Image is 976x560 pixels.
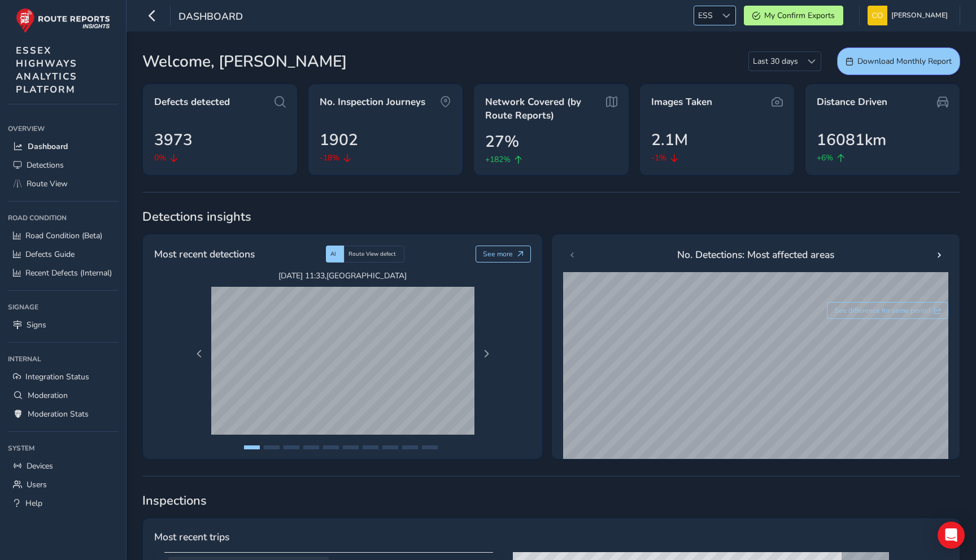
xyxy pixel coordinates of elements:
a: Signs [8,316,118,334]
a: Road Condition (Beta) [8,226,118,245]
div: Open Intercom Messenger [938,522,965,549]
span: Download Monthly Report [857,56,952,67]
div: Route View defect [344,246,404,262]
div: Road Condition [8,209,118,226]
a: Help [8,494,118,513]
span: 0% [154,152,166,164]
button: See more [476,246,531,262]
span: Route View [27,178,68,189]
span: Most recent trips [154,530,229,544]
span: No. Inspection Journeys [320,95,425,109]
button: Page 4 [303,445,319,449]
span: AI [330,250,336,258]
span: Most recent detections [154,247,255,261]
span: My Confirm Exports [764,10,835,21]
span: Distance Driven [817,95,887,109]
div: Overview [8,120,118,137]
button: Page 1 [244,445,260,449]
span: [DATE] 11:33 , [GEOGRAPHIC_DATA] [211,270,474,281]
div: System [8,440,118,457]
button: Page 6 [343,445,359,449]
a: Moderation Stats [8,405,118,423]
button: Previous Page [191,346,207,362]
span: Help [25,498,42,509]
button: Page 8 [382,445,398,449]
button: [PERSON_NAME] [868,6,952,25]
span: Route View defect [348,250,396,258]
button: Page 7 [363,445,378,449]
span: ESSEX HIGHWAYS ANALYTICS PLATFORM [16,44,77,96]
a: Route View [8,174,118,193]
div: Internal [8,351,118,368]
a: Moderation [8,386,118,405]
span: Users [27,479,47,490]
span: Last 30 days [749,52,802,71]
span: Devices [27,461,53,471]
span: Inspections [142,492,960,509]
span: Detections [27,160,64,170]
img: rr logo [16,8,110,33]
span: Detections insights [142,208,960,225]
button: My Confirm Exports [744,6,843,25]
span: Dashboard [28,141,68,152]
button: Page 5 [323,445,339,449]
a: Detections [8,156,118,174]
span: Integration Status [25,371,89,382]
span: ESS [694,6,717,25]
a: Devices [8,457,118,475]
span: Defects Guide [25,249,75,260]
span: 1902 [320,128,358,152]
button: Download Monthly Report [837,47,960,75]
span: Network Covered (by Route Reports) [485,95,604,122]
a: Defects Guide [8,245,118,264]
a: Dashboard [8,137,118,156]
span: -1% [651,152,666,164]
span: 2.1M [651,128,688,152]
a: Integration Status [8,368,118,386]
img: diamond-layout [868,6,887,25]
span: 27% [485,130,519,154]
span: Images Taken [651,95,712,109]
span: Defects detected [154,95,230,109]
span: Signs [27,320,46,330]
span: Welcome, [PERSON_NAME] [142,50,347,73]
button: Page 9 [402,445,418,449]
div: Signage [8,299,118,316]
button: Next Page [478,346,494,362]
button: See difference for same period [827,302,949,319]
span: Moderation [28,390,68,401]
span: +182% [485,154,511,165]
button: Page 3 [284,445,299,449]
span: Dashboard [178,10,243,25]
a: Users [8,475,118,494]
button: Page 2 [264,445,280,449]
span: See more [483,250,513,259]
a: Recent Defects (Internal) [8,264,118,282]
span: 16081km [817,128,886,152]
div: AI [326,246,344,262]
span: 3973 [154,128,193,152]
span: -18% [320,152,339,164]
span: Recent Defects (Internal) [25,268,112,278]
button: Page 10 [422,445,438,449]
span: Moderation Stats [28,409,89,419]
span: See difference for same period [834,306,930,315]
span: Road Condition (Beta) [25,230,102,241]
span: +6% [817,152,833,164]
span: No. Detections: Most affected areas [677,247,834,262]
span: [PERSON_NAME] [891,6,948,25]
